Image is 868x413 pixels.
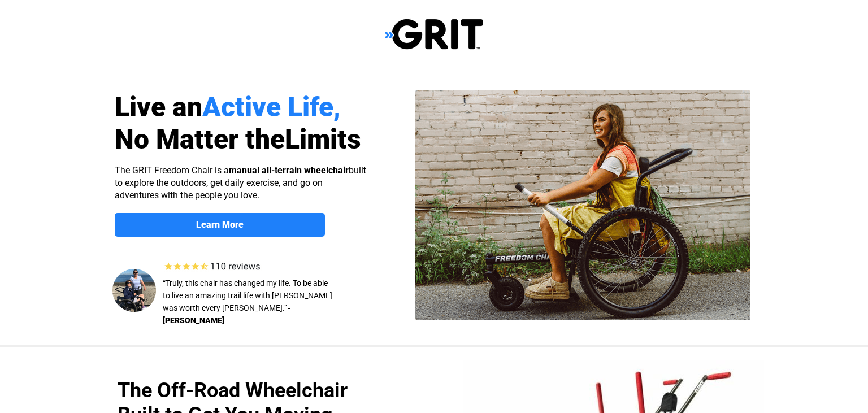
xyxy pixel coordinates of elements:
[115,123,285,155] span: No Matter the
[285,123,361,155] span: Limits
[163,279,332,312] span: “Truly, this chair has changed my life. To be able to live an amazing trail life with [PERSON_NAM...
[115,91,202,123] span: Live an
[229,165,349,176] strong: manual all-terrain wheelchair
[196,219,244,230] strong: Learn More
[115,165,366,201] span: The GRIT Freedom Chair is a built to explore the outdoors, get daily exercise, and go on adventur...
[202,91,341,123] span: Active Life,
[115,213,325,237] a: Learn More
